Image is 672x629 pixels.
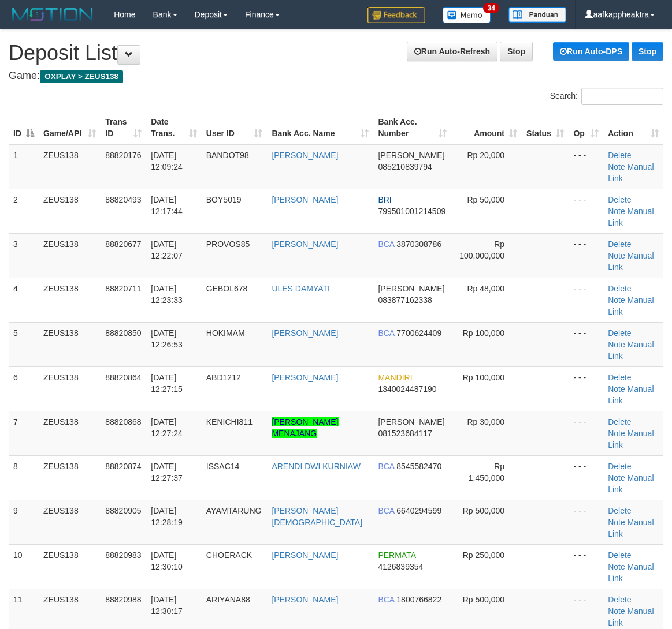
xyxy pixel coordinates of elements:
[272,595,338,604] a: [PERSON_NAME]
[9,111,39,144] th: ID: activate to sort column descending
[396,239,441,249] span: Copy 3870308786 to clipboard
[569,111,603,144] th: Op: activate to sort column ascending
[267,111,373,144] th: Bank Acc. Name: activate to sort column ascending
[39,411,101,455] td: ZEUS138
[272,373,338,382] a: [PERSON_NAME]
[39,278,101,322] td: ZEUS138
[378,151,444,160] span: [PERSON_NAME]
[151,462,183,482] span: [DATE] 12:27:37
[206,506,262,515] span: AYAMTARUNG
[569,233,603,278] td: - - -
[105,417,141,426] span: 88820868
[463,373,504,382] span: Rp 100,000
[608,606,625,616] a: Note
[378,239,394,249] span: BCA
[105,373,141,382] span: 88820864
[39,366,101,411] td: ZEUS138
[378,462,394,471] span: BCA
[151,506,183,527] span: [DATE] 12:28:19
[451,111,522,144] th: Amount: activate to sort column ascending
[105,195,141,204] span: 88820493
[569,189,603,233] td: - - -
[378,595,394,604] span: BCA
[378,551,415,560] span: PERMATA
[39,144,101,189] td: ZEUS138
[608,162,625,171] a: Note
[407,42,497,61] a: Run Auto-Refresh
[569,322,603,366] td: - - -
[608,595,631,604] a: Delete
[9,411,39,455] td: 7
[608,384,625,394] a: Note
[569,544,603,589] td: - - -
[608,562,625,571] a: Note
[608,251,625,260] a: Note
[9,144,39,189] td: 1
[608,462,631,471] a: Delete
[105,328,141,338] span: 88820850
[9,500,39,544] td: 9
[608,340,654,361] a: Manual Link
[608,518,654,538] a: Manual Link
[467,151,504,160] span: Rp 20,000
[378,284,444,293] span: [PERSON_NAME]
[608,429,625,438] a: Note
[206,151,249,160] span: BANDOT98
[378,207,445,216] span: Copy 799501001214509 to clipboard
[469,462,504,482] span: Rp 1,450,000
[463,506,504,515] span: Rp 500,000
[146,111,202,144] th: Date Trans.: activate to sort column ascending
[39,189,101,233] td: ZEUS138
[105,151,141,160] span: 88820176
[553,42,629,61] a: Run Auto-DPS
[378,562,423,571] span: Copy 4126839354 to clipboard
[483,3,499,13] span: 34
[105,284,141,293] span: 88820711
[272,284,330,293] a: ULES DAMYATI
[272,417,338,438] a: [PERSON_NAME] MENAJANG
[39,500,101,544] td: ZEUS138
[39,455,101,500] td: ZEUS138
[569,455,603,500] td: - - -
[463,551,504,560] span: Rp 250,000
[608,562,654,583] a: Manual Link
[40,70,123,83] span: OXPLAY > ZEUS138
[378,384,436,394] span: Copy 1340024487190 to clipboard
[272,151,338,160] a: [PERSON_NAME]
[608,518,625,527] a: Note
[608,251,654,272] a: Manual Link
[378,373,412,382] span: MANDIRI
[378,328,394,338] span: BCA
[151,417,183,438] span: [DATE] 12:27:24
[608,340,625,349] a: Note
[608,384,654,405] a: Manual Link
[608,207,654,227] a: Manual Link
[608,373,631,382] a: Delete
[396,506,441,515] span: Copy 6640294599 to clipboard
[202,111,268,144] th: User ID: activate to sort column ascending
[206,239,250,249] span: PROVOS85
[367,7,425,23] img: Feedback.jpg
[272,506,362,527] a: [PERSON_NAME][DEMOGRAPHIC_DATA]
[608,328,631,338] a: Delete
[463,328,504,338] span: Rp 100,000
[378,417,444,426] span: [PERSON_NAME]
[272,328,338,338] a: [PERSON_NAME]
[39,322,101,366] td: ZEUS138
[522,111,569,144] th: Status: activate to sort column ascending
[9,455,39,500] td: 8
[9,322,39,366] td: 5
[459,239,504,260] span: Rp 100,000,000
[608,506,631,515] a: Delete
[608,151,631,160] a: Delete
[272,195,338,204] a: [PERSON_NAME]
[378,195,391,204] span: BRI
[569,144,603,189] td: - - -
[206,462,240,471] span: ISSAC14
[396,595,441,604] span: Copy 1800766822 to clipboard
[105,462,141,471] span: 88820874
[9,6,96,23] img: MOTION_logo.png
[272,462,360,471] a: ARENDI DWI KURNIAW
[608,284,631,293] a: Delete
[9,189,39,233] td: 2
